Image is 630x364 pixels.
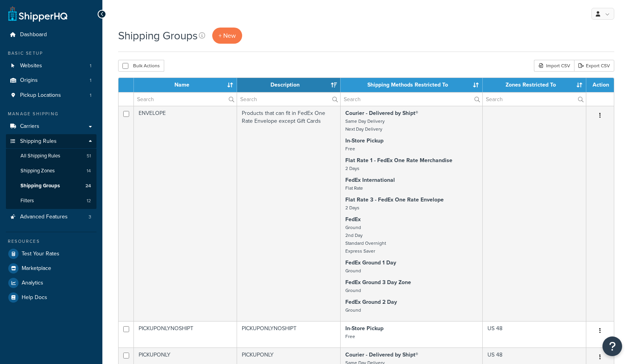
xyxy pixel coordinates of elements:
a: Origins 1 [6,73,96,88]
input: Search [134,92,237,106]
small: 2 Days [345,204,359,211]
button: Bulk Actions [118,60,164,72]
div: Resources [6,238,96,245]
input: Search [237,92,340,106]
small: 2 Days [345,165,359,172]
span: Help Docs [22,294,47,301]
span: Pickup Locations [20,92,61,99]
input: Search [341,92,483,106]
small: Same Day Delivery Next Day Delivery [345,118,385,133]
a: Pickup Locations 1 [6,88,96,103]
li: All Shipping Rules [6,149,96,163]
small: Free [345,333,355,340]
small: Ground [345,267,361,274]
span: + New [219,31,236,40]
span: Filters [20,198,34,204]
a: Test Your Rates [6,247,96,261]
span: Test Your Rates [22,251,59,257]
span: Carriers [20,123,39,130]
strong: FedEx International [345,176,395,184]
a: ShipperHQ Home [8,6,67,22]
a: Shipping Groups 24 [6,179,96,193]
small: Ground [345,307,361,314]
small: Free [345,145,355,152]
span: 14 [87,168,91,174]
span: All Shipping Rules [20,153,60,159]
strong: FedEx Ground 2 Day [345,298,397,306]
span: Shipping Rules [20,138,57,145]
li: Shipping Groups [6,179,96,193]
td: Products that can fit in FedEx One Rate Envelope except Gift Cards [237,106,340,321]
span: Marketplace [22,265,51,272]
button: Open Resource Center [602,336,622,356]
span: Shipping Groups [20,183,60,189]
strong: Courier - Delivered by Shipt® [345,109,418,117]
a: Filters 12 [6,194,96,208]
small: Ground [345,287,361,294]
span: Dashboard [20,31,47,38]
a: Shipping Zones 14 [6,164,96,178]
a: + New [212,28,242,44]
a: Export CSV [574,60,614,72]
div: Basic Setup [6,50,96,57]
th: Shipping Methods Restricted To: activate to sort column ascending [341,78,483,92]
strong: In-Store Pickup [345,137,384,145]
li: Shipping Zones [6,164,96,178]
li: Advanced Features [6,210,96,224]
a: Dashboard [6,28,96,42]
span: Analytics [22,280,43,286]
strong: FedEx [345,215,361,224]
a: All Shipping Rules 51 [6,149,96,163]
strong: FedEx Ground 3 Day Zone [345,278,411,286]
div: Manage Shipping [6,111,96,117]
li: Websites [6,59,96,73]
span: Origins [20,77,38,84]
td: ENVELOPE [134,106,237,321]
strong: Flat Rate 3 - FedEx One Rate Envelope [345,196,444,204]
div: Import CSV [534,60,574,72]
input: Search [483,92,586,106]
span: 12 [87,198,91,204]
span: 1 [90,63,91,69]
span: 24 [85,183,91,189]
span: 51 [87,153,91,159]
small: Flat Rate [345,185,363,192]
h1: Shipping Groups [118,28,198,43]
th: Name: activate to sort column ascending [134,78,237,92]
span: Advanced Features [20,214,68,220]
a: Advanced Features 3 [6,210,96,224]
li: Shipping Rules [6,134,96,209]
a: Help Docs [6,290,96,305]
td: US 48 [483,321,586,347]
span: 3 [89,214,91,220]
strong: FedEx Ground 1 Day [345,259,396,267]
small: Ground 2nd Day Standard Overnight Express Saver [345,224,386,255]
strong: Flat Rate 1 - FedEx One Rate Merchandise [345,156,452,164]
li: Filters [6,194,96,208]
a: Websites 1 [6,59,96,73]
td: PICKUPONLYNOSHIPT [237,321,340,347]
a: Shipping Rules [6,134,96,149]
th: Description: activate to sort column ascending [237,78,340,92]
th: Action [586,78,614,92]
a: Analytics [6,276,96,290]
span: 1 [90,77,91,84]
a: Marketplace [6,261,96,275]
th: Zones Restricted To: activate to sort column ascending [483,78,586,92]
li: Pickup Locations [6,88,96,103]
span: Shipping Zones [20,168,55,174]
td: PICKUPONLYNOSHIPT [134,321,237,347]
span: Websites [20,63,42,69]
strong: Courier - Delivered by Shipt® [345,351,418,359]
li: Origins [6,73,96,88]
span: 1 [90,92,91,99]
strong: In-Store Pickup [345,324,384,333]
a: Carriers [6,119,96,134]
